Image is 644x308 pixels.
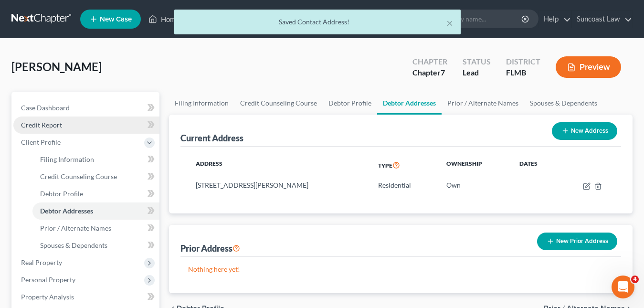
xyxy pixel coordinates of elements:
span: [PERSON_NAME] [11,60,102,74]
a: Debtor Profile [323,92,377,115]
a: Prior / Alternate Names [442,92,524,115]
a: Debtor Addresses [32,202,159,220]
td: [STREET_ADDRESS][PERSON_NAME] [188,176,370,194]
span: Filing Information [40,155,94,163]
span: Real Property [21,258,62,266]
a: Case Dashboard [13,99,159,117]
div: FLMB [506,67,540,78]
p: Nothing here yet! [188,265,613,274]
span: Case Dashboard [21,104,70,112]
a: Prior / Alternate Names [32,220,159,237]
span: Prior / Alternate Names [40,224,111,232]
span: Personal Property [21,276,75,284]
th: Ownership [439,154,511,176]
span: Debtor Addresses [40,207,93,215]
span: 7 [441,68,445,77]
a: Debtor Addresses [377,92,442,115]
div: Chapter [412,56,447,67]
th: Address [188,154,370,176]
div: Prior Address [180,243,240,254]
div: Status [463,56,491,67]
span: Credit Report [21,121,62,129]
div: Saved Contact Address! [182,17,453,27]
a: Credit Report [13,117,159,134]
button: New Address [552,122,617,140]
a: Spouses & Dependents [524,92,603,115]
a: Spouses & Dependents [32,237,159,254]
a: Filing Information [32,151,159,168]
div: District [506,56,540,67]
a: Filing Information [169,92,234,115]
span: 4 [631,276,639,283]
span: Property Analysis [21,293,74,301]
a: Credit Counseling Course [234,92,323,115]
td: Residential [370,176,439,194]
button: Preview [556,56,621,78]
th: Type [370,154,439,176]
div: Current Address [180,132,243,144]
span: Credit Counseling Course [40,172,117,181]
td: Own [439,176,511,194]
div: Lead [463,67,491,78]
button: New Prior Address [537,233,617,250]
a: Debtor Profile [32,185,159,202]
span: Client Profile [21,138,61,146]
iframe: Intercom live chat [612,276,634,298]
span: Spouses & Dependents [40,241,107,249]
a: Credit Counseling Course [32,168,159,185]
th: Dates [512,154,560,176]
button: × [446,17,453,29]
a: Property Analysis [13,288,159,306]
div: Chapter [412,67,447,78]
span: Debtor Profile [40,190,83,198]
